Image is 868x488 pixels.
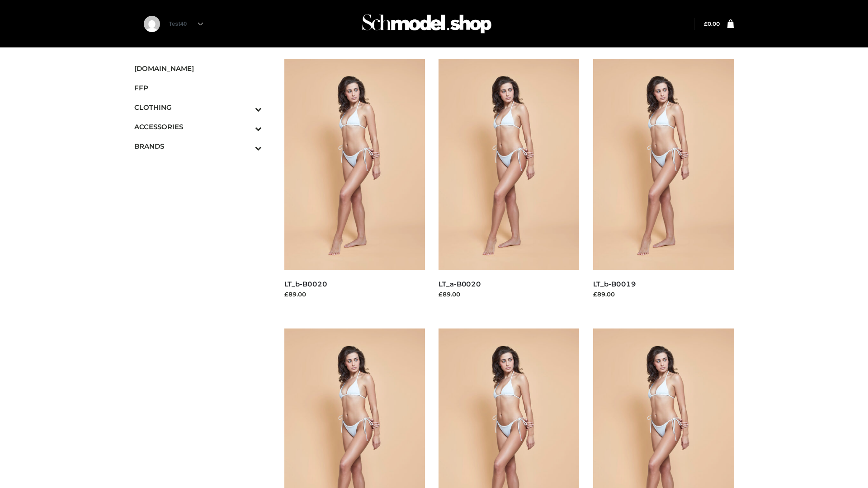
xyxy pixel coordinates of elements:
img: Schmodel Admin 964 [359,6,495,42]
a: BRANDSToggle Submenu [134,136,262,156]
a: LT_b-B0020 [284,280,327,288]
div: £89.00 [439,290,580,299]
a: ACCESSORIESToggle Submenu [134,117,262,136]
a: £0.00 [704,20,720,27]
a: LT_b-B0019 [593,280,636,288]
a: Read more [439,300,472,307]
bdi: 0.00 [704,20,720,27]
span: £ [704,20,708,27]
a: [DOMAIN_NAME] [134,59,262,78]
span: BRANDS [134,141,262,151]
a: Read more [284,300,318,307]
a: Read more [593,300,627,307]
button: Toggle Submenu [230,117,262,136]
button: Toggle Submenu [230,136,262,156]
a: FFP [134,78,262,98]
a: LT_a-B0020 [439,280,481,288]
a: CLOTHINGToggle Submenu [134,98,262,117]
button: Toggle Submenu [230,98,262,117]
a: Test40 [169,20,203,27]
div: £89.00 [593,290,734,299]
div: £89.00 [284,290,425,299]
span: CLOTHING [134,102,262,113]
span: [DOMAIN_NAME] [134,63,262,74]
span: FFP [134,83,262,93]
span: ACCESSORIES [134,122,262,132]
